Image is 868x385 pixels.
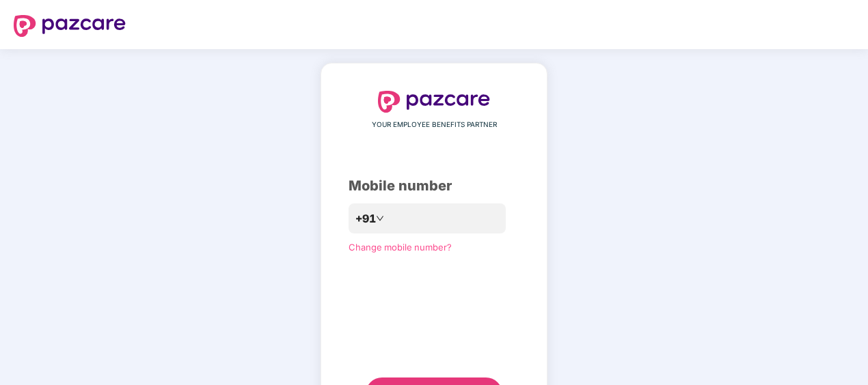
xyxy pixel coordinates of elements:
[378,91,490,113] img: logo
[376,214,384,223] span: down
[349,242,452,253] a: Change mobile number?
[349,175,519,197] div: Mobile number
[372,119,497,130] span: YOUR EMPLOYEE BENEFITS PARTNER
[14,15,126,37] img: logo
[355,210,376,227] span: +91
